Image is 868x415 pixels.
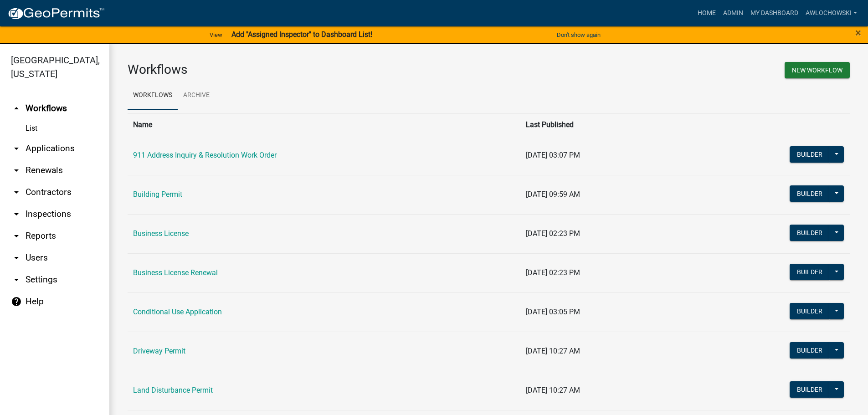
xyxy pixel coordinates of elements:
button: Don't show again [553,27,604,42]
span: [DATE] 10:27 AM [526,347,580,355]
button: Builder [790,381,830,398]
span: [DATE] 02:23 PM [526,268,580,277]
button: Builder [790,185,830,202]
button: Builder [790,303,830,319]
a: Workflows [128,81,178,110]
a: Building Permit [133,190,182,199]
a: 911 Address Inquiry & Resolution Work Order [133,151,277,159]
i: help [11,296,22,307]
a: Admin [719,5,747,22]
a: Driveway Permit [133,347,185,355]
a: Land Disturbance Permit [133,386,213,395]
button: Builder [790,146,830,163]
i: arrow_drop_down [11,231,22,241]
a: Business License [133,229,189,238]
button: New Workflow [785,62,850,78]
a: Home [694,5,719,22]
a: My Dashboard [747,5,802,22]
span: [DATE] 09:59 AM [526,190,580,199]
a: Business License Renewal [133,268,218,277]
a: Conditional Use Application [133,307,222,316]
span: [DATE] 02:23 PM [526,229,580,238]
a: Archive [178,81,215,110]
i: arrow_drop_up [11,103,22,114]
button: Builder [790,342,830,359]
th: Last Published [520,113,684,136]
i: arrow_drop_down [11,187,22,198]
span: [DATE] 03:07 PM [526,151,580,159]
button: Builder [790,225,830,241]
a: View [206,27,226,42]
button: Builder [790,264,830,280]
i: arrow_drop_down [11,165,22,176]
i: arrow_drop_down [11,209,22,220]
a: awlochowski [802,5,861,22]
button: Close [855,27,861,38]
th: Name [128,113,520,136]
i: arrow_drop_down [11,252,22,263]
span: [DATE] 03:05 PM [526,307,580,316]
span: × [855,26,861,39]
i: arrow_drop_down [11,274,22,285]
i: arrow_drop_down [11,143,22,154]
strong: Add "Assigned Inspector" to Dashboard List! [231,30,372,39]
span: [DATE] 10:27 AM [526,386,580,395]
h3: Workflows [128,62,482,77]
